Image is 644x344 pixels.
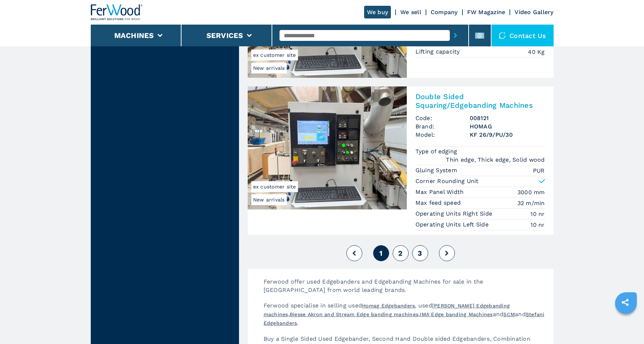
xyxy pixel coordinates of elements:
a: Biesse Akron and Stream Edge banding machines [290,311,418,317]
span: 2 [398,249,402,258]
h2: Double Sided Squaring/Edgebanding Machines [415,92,545,110]
span: Model: [415,131,470,139]
span: Brand: [415,122,470,131]
em: Thin edge, Thick edge, Solid wood [446,156,545,164]
span: Code: [415,114,470,122]
a: Double Sided Squaring/Edgebanding Machines HOMAG KF 26/9/PU/30New arrivalsex customer siteDouble ... [248,86,554,235]
span: 3 [418,249,422,258]
a: We buy [364,6,391,18]
iframe: Chat [613,311,639,339]
img: Contact us [499,32,506,39]
img: Double Sided Squaring/Edgebanding Machines HOMAG KF 26/9/PU/30 [248,86,407,209]
a: SCM [503,311,515,317]
div: Contact us [491,25,554,46]
p: Max feed speed [415,199,463,207]
em: 10 nr [530,210,545,218]
span: ex customer site [251,50,298,60]
a: FW Magazine [467,9,506,16]
button: Services [206,31,243,40]
a: Homag Edgebanders [362,303,415,309]
p: Gluing System [415,166,459,174]
a: Company [431,9,458,16]
a: IMA Edge banding Machines [420,311,492,317]
button: 1 [373,245,389,261]
span: New arrivals [251,63,287,73]
span: New arrivals [251,194,287,205]
em: 3000 mm [517,188,545,196]
p: Operating Units Right Side [415,210,494,218]
a: Stefani Edgebanders [264,311,545,326]
h3: 008121 [470,114,545,122]
em: 10 nr [530,221,545,229]
p: Operating Units Left Side [415,221,491,229]
p: Ferwood offer used Edgebanders and Edgebanding Machines for sale in the [GEOGRAPHIC_DATA] from wo... [256,277,554,301]
em: 40 Kg [528,48,545,56]
p: Lifting capacity [415,48,462,56]
a: We sell [400,9,421,16]
h3: KF 26/9/PU/30 [470,131,545,139]
em: 32 m/min [517,199,545,207]
p: Corner Rounding Unit [415,177,479,185]
a: Video Gallery [515,9,553,16]
h3: HOMAG [470,122,545,131]
p: Type of edging [415,148,459,156]
button: 3 [412,245,428,261]
em: PUR [533,166,545,175]
button: 2 [393,245,409,261]
p: Max Panel Width [415,188,466,196]
button: submit-button [450,27,461,44]
a: sharethis [616,293,634,311]
span: 1 [379,249,383,258]
a: [PERSON_NAME] Edgebanding machines [264,303,510,317]
img: Ferwood [91,4,143,20]
p: Ferwood specialise in selling used , used , , and and . [256,301,554,335]
span: ex customer site [251,181,298,192]
button: Machines [114,31,154,40]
